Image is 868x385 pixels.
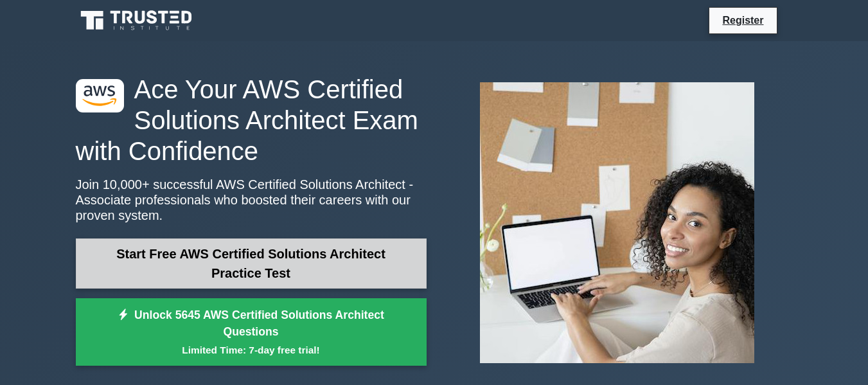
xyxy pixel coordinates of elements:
[92,343,411,357] small: Limited Time: 7-day free trial!
[714,12,771,28] a: Register
[76,177,427,223] p: Join 10,000+ successful AWS Certified Solutions Architect - Associate professionals who boosted t...
[76,298,427,366] a: Unlock 5645 AWS Certified Solutions Architect QuestionsLimited Time: 7-day free trial!
[76,238,427,289] a: Start Free AWS Certified Solutions Architect Practice Test
[76,74,427,166] h1: Ace Your AWS Certified Solutions Architect Exam with Confidence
